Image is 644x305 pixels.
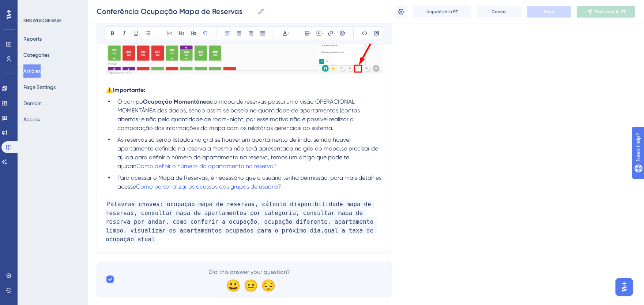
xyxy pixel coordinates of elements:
[527,6,571,18] button: Save
[23,32,42,45] button: Reports
[613,276,635,298] iframe: UserGuiding AI Assistant Launcher
[136,163,277,170] a: Como definir o número do apartamento na reserva?
[117,174,383,190] span: Para acessar o Mapa de Reservas, é necessário que o usuário tenha permissão, para mais detalhes a...
[17,2,46,11] span: Need Help?
[492,9,507,15] span: Cancel
[226,279,238,291] div: 😀
[426,9,458,15] span: Unpublish in PT
[477,6,521,18] button: Cancel
[23,48,49,62] button: Categories
[23,18,61,23] div: KNOWLEDGE BASE
[143,98,210,105] strong: Ocupação Momentânea
[106,200,377,243] span: Palavras chaves: ocupação mapa de reservas, cálculo disponibilidade mapa de reservas, consultar m...
[209,268,290,276] span: Did this answer your question?
[106,86,145,93] strong: ⚠️Importante:
[261,279,273,291] div: 😔
[244,279,255,291] div: 😐
[117,98,361,131] span: do mapa de reservas possui uma visão OPERACIONAL MOMENTÂNEA dos dados, sendo assim se baseia na q...
[23,97,42,110] button: Domain
[117,136,380,170] span: As reservas só serão listadas no grid se houver um apartamento definido, se não houver apartament...
[595,9,626,15] span: Published in PT
[136,183,281,190] a: Como personalizar os acessos dos grupos de usuário?
[23,81,56,94] button: Page Settings
[97,6,255,16] input: Article Name
[23,64,41,78] button: Articles
[117,98,143,105] span: O campo
[577,6,635,18] button: Published in PT
[544,9,554,15] span: Save
[23,113,40,126] button: Access
[413,6,471,18] button: Unpublish in PT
